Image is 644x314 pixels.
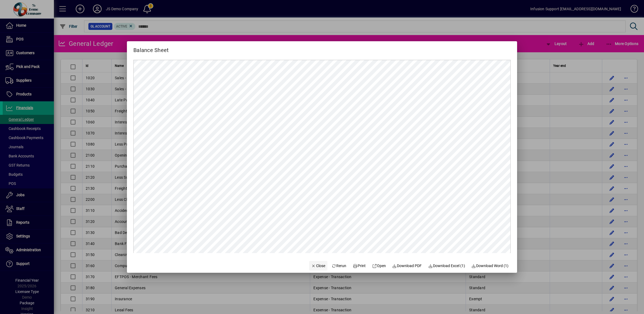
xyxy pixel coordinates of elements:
[353,263,366,269] span: Print
[351,261,368,271] button: Print
[428,263,465,269] span: Download Excel (1)
[127,41,175,54] h2: Balance Sheet
[469,261,511,271] button: Download Word (1)
[472,263,509,269] span: Download Word (1)
[332,263,347,269] span: Rerun
[390,261,424,271] a: Download PDF
[370,261,388,271] a: Open
[311,263,325,269] span: Close
[392,263,422,269] span: Download PDF
[426,261,467,271] button: Download Excel (1)
[309,261,327,271] button: Close
[372,263,386,269] span: Open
